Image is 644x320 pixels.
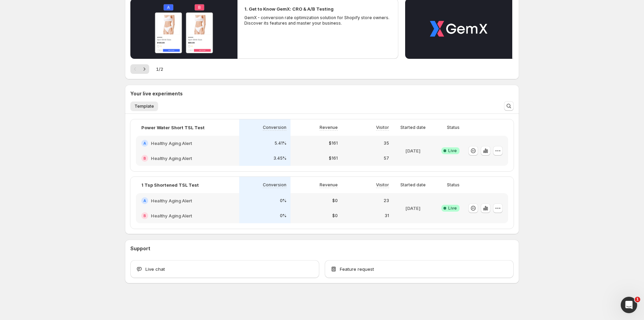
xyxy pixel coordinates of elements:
[280,213,286,218] p: 0%
[621,297,637,313] iframe: Intercom live chat
[635,297,640,302] span: 1
[130,64,149,74] nav: Pagination
[340,266,374,272] span: Feature request
[151,197,192,204] h2: Healthy Aging Alert
[385,213,389,218] p: 31
[151,140,192,147] h2: Healthy Aging Alert
[143,214,146,218] h2: B
[447,125,460,130] p: Status
[405,147,421,154] p: [DATE]
[384,198,389,203] p: 23
[448,148,457,154] span: Live
[141,124,205,131] p: Power Water Short TSL Test
[145,266,165,272] span: Live chat
[332,213,338,218] p: $0
[280,198,286,203] p: 0%
[400,125,426,130] p: Started date
[143,156,146,160] h2: B
[263,125,286,130] p: Conversion
[384,156,389,161] p: 57
[141,182,199,188] p: 1 Tsp Shortened TSL Test
[134,104,154,109] span: Template
[384,141,389,146] p: 35
[244,15,391,26] p: GemX - conversion rate optimization solution for Shopify store owners. Discover its features and ...
[376,125,389,130] p: Visitor
[263,182,286,188] p: Conversion
[274,141,286,146] p: 5.41%
[504,101,514,111] button: Search and filter results
[140,64,149,74] button: Next
[447,182,460,188] p: Status
[329,156,338,161] p: $161
[320,125,338,130] p: Revenue
[143,199,146,203] h2: A
[448,205,457,211] span: Live
[329,141,338,146] p: $161
[332,198,338,203] p: $0
[156,66,163,72] span: 1 / 2
[151,155,192,162] h2: Healthy Aging Alert
[273,156,286,161] p: 3.45%
[244,5,334,12] h2: 1. Get to Know GemX: CRO & A/B Testing
[405,205,421,212] p: [DATE]
[320,182,338,188] p: Revenue
[376,182,389,188] p: Visitor
[400,182,426,188] p: Started date
[151,212,192,219] h2: Healthy Aging Alert
[143,141,146,145] h2: A
[130,90,183,97] h3: Your live experiments
[130,245,150,252] h3: Support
